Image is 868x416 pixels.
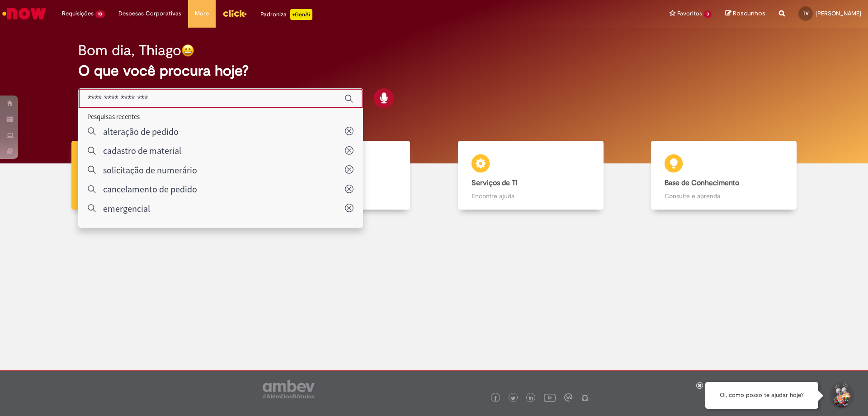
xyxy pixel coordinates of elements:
[733,9,765,18] span: Rascunhos
[665,178,739,187] b: Base de Conhecimento
[78,43,181,58] h2: Bom dia, Thiago
[827,382,854,409] button: Iniciar Conversa de Suporte
[472,178,518,187] b: Serviços de TI
[78,63,790,79] h2: O que você procura hoje?
[627,141,821,210] a: Base de Conhecimento Consulte e aprenda
[704,10,712,18] span: 3
[705,382,818,409] div: Oi, como posso te ajudar hoje?
[195,9,209,18] span: More
[181,44,194,57] img: happy-face.png
[290,9,312,20] p: +GenAi
[1,5,47,23] img: ServiceNow
[118,9,181,18] span: Despesas Corporativas
[47,141,241,210] a: Tirar dúvidas Tirar dúvidas com Lupi Assist e Gen Ai
[564,393,572,402] img: logo_footer_workplace.png
[222,6,247,20] img: click_logo_yellow_360x200.png
[725,10,765,18] a: Rascunhos
[260,9,312,20] div: Padroniza
[95,10,105,18] span: 10
[511,396,515,401] img: logo_footer_twitter.png
[665,191,783,201] p: Consulte e aprenda
[677,9,702,18] span: Favoritos
[493,396,498,401] img: logo_footer_facebook.png
[816,10,861,17] span: [PERSON_NAME]
[803,10,809,16] span: TV
[263,380,315,398] img: logo_footer_ambev_rotulo_gray.png
[472,191,590,201] p: Encontre ajuda
[544,392,556,403] img: logo_footer_youtube.png
[529,396,533,401] img: logo_footer_linkedin.png
[581,393,589,402] img: logo_footer_naosei.png
[62,9,94,18] span: Requisições
[434,141,627,210] a: Serviços de TI Encontre ajuda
